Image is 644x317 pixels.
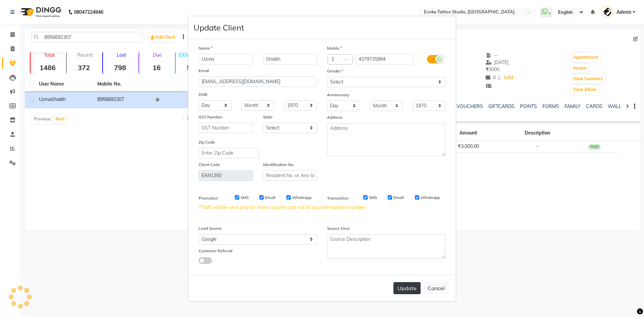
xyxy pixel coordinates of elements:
label: Source Desc [327,225,350,231]
input: Enter Zip Code [199,148,259,158]
label: Client Code [199,162,220,168]
button: Cancel [423,282,449,295]
label: DOB [199,92,207,98]
label: Email [199,68,209,74]
input: First Name [199,54,253,64]
div: **SMS will be sent only for home country and not to any international number [199,204,445,211]
label: SMS [240,195,249,201]
label: Whatsapp [292,195,312,201]
label: Gender [327,68,343,74]
label: Lead Source [199,225,222,231]
input: Mobile [356,54,414,64]
label: Identification No. [263,162,294,168]
label: Transaction [327,195,348,201]
input: GST Number [199,123,253,133]
input: Email [199,76,317,87]
label: Zip Code [199,139,215,145]
label: Email [393,195,404,201]
label: Promotion [199,195,218,201]
input: Last Name [263,54,317,64]
label: GST Number [199,114,222,120]
label: Name [199,45,212,51]
label: Address [327,114,342,120]
label: State [263,114,273,120]
input: Client Code [199,170,253,181]
label: SMS [369,195,377,201]
button: Update [393,282,421,294]
label: Email [265,195,275,201]
input: Resident No. or Any Id [263,170,317,181]
h4: Update Client [194,21,244,34]
label: Customer Referral [199,248,232,254]
label: Whatsapp [421,195,440,201]
label: Mobile [327,45,342,51]
label: Anniversary [327,92,349,98]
